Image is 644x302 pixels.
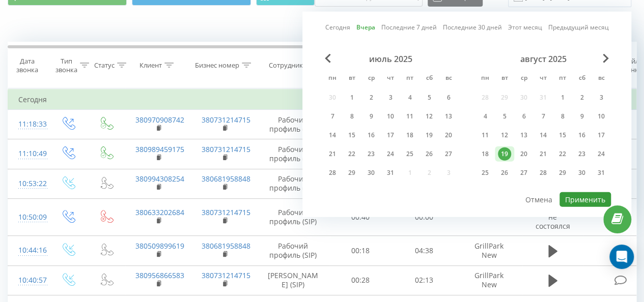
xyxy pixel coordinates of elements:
div: 10 [384,110,397,123]
div: вс 3 авг. 2025 г. [592,90,611,105]
td: Рабочий профиль (SIP) [258,169,329,198]
div: вс 27 июля 2025 г. [439,146,458,162]
a: Сегодня [325,22,350,32]
a: 380731214715 [202,207,250,217]
div: чт 31 июля 2025 г. [381,165,400,180]
div: чт 3 июля 2025 г. [381,90,400,105]
a: 380681958848 [202,241,250,251]
div: ср 6 авг. 2025 г. [514,109,534,124]
abbr: понедельник [478,71,493,86]
div: 28 [537,166,550,179]
div: пн 21 июля 2025 г. [323,146,342,162]
div: вс 31 авг. 2025 г. [592,165,611,180]
div: 11 [403,110,416,123]
div: пн 28 июля 2025 г. [323,165,342,180]
td: 00:18 [329,236,393,265]
td: GrillPark New [456,236,522,265]
abbr: четверг [536,71,551,86]
div: сб 2 авг. 2025 г. [572,90,592,105]
div: 8 [345,110,358,123]
div: 23 [575,147,589,161]
div: 30 [365,166,378,179]
a: Предыдущий месяц [548,22,609,32]
div: 24 [595,147,608,161]
div: чт 17 июля 2025 г. [381,128,400,143]
div: Статус [94,61,115,70]
div: 26 [423,147,436,161]
div: сб 23 авг. 2025 г. [572,146,592,162]
a: 380970908742 [135,115,184,125]
div: пт 15 авг. 2025 г. [553,128,572,143]
div: пн 11 авг. 2025 г. [475,128,495,143]
div: пт 29 авг. 2025 г. [553,165,572,180]
abbr: воскресенье [441,71,456,86]
div: 27 [442,147,455,161]
div: 19 [423,129,436,142]
div: вс 13 июля 2025 г. [439,109,458,124]
div: вт 1 июля 2025 г. [342,90,361,105]
div: ср 13 авг. 2025 г. [514,128,534,143]
div: ср 30 июля 2025 г. [361,165,381,180]
div: 23 [365,147,378,161]
div: 25 [479,166,492,179]
div: вт 8 июля 2025 г. [342,109,361,124]
abbr: среда [516,71,531,86]
div: 30 [575,166,589,179]
div: 18 [479,147,492,161]
a: 380956866583 [135,270,184,280]
div: 9 [365,110,378,123]
a: 380994308254 [135,174,184,184]
a: 380731214715 [202,115,250,125]
a: Вчера [356,22,375,32]
div: Дата звонка [8,57,46,74]
div: август 2025 [475,54,611,64]
div: вт 15 июля 2025 г. [342,128,361,143]
div: пн 7 июля 2025 г. [323,109,342,124]
td: Рабочий профиль (SIP) [258,139,329,169]
div: чт 28 авг. 2025 г. [534,165,553,180]
abbr: вторник [497,71,512,86]
div: пт 25 июля 2025 г. [400,146,419,162]
div: 29 [345,166,358,179]
div: 5 [498,110,511,123]
div: 2 [365,91,378,104]
div: вс 6 июля 2025 г. [439,90,458,105]
a: Этот месяц [508,22,542,32]
div: пн 14 июля 2025 г. [323,128,342,143]
div: 20 [442,129,455,142]
abbr: суббота [422,71,437,86]
div: 7 [326,110,339,123]
a: 380681958848 [202,174,250,184]
div: 3 [595,91,608,104]
div: вт 22 июля 2025 г. [342,146,361,162]
div: 13 [442,110,455,123]
div: сб 9 авг. 2025 г. [572,109,592,124]
div: 21 [326,147,339,161]
div: 15 [345,129,358,142]
div: 10 [595,110,608,123]
div: ср 9 июля 2025 г. [361,109,381,124]
a: 380509899619 [135,241,184,251]
div: сб 5 июля 2025 г. [419,90,439,105]
div: вс 20 июля 2025 г. [439,128,458,143]
td: Рабочий профиль (SIP) [258,236,329,265]
div: пн 25 авг. 2025 г. [475,165,495,180]
button: Отмена [520,192,558,207]
div: сб 19 июля 2025 г. [419,128,439,143]
div: 26 [498,166,511,179]
div: вт 29 июля 2025 г. [342,165,361,180]
div: 6 [517,110,530,123]
div: 12 [498,129,511,142]
a: 380731214715 [202,144,250,154]
div: ср 2 июля 2025 г. [361,90,381,105]
div: вс 10 авг. 2025 г. [592,109,611,124]
a: 380989459175 [135,144,184,154]
a: Последние 7 дней [381,22,437,32]
div: пт 22 авг. 2025 г. [553,146,572,162]
td: 00:40 [329,198,393,236]
div: 22 [556,147,569,161]
div: 6 [442,91,455,104]
td: Рабочий профиль (SIP) [258,198,329,236]
div: вс 17 авг. 2025 г. [592,128,611,143]
div: пт 4 июля 2025 г. [400,90,419,105]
